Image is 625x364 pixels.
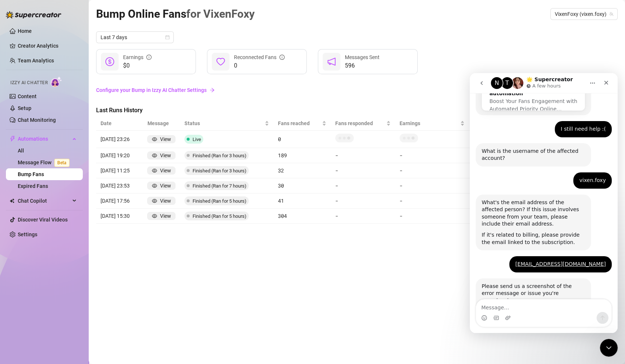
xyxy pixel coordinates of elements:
a: Message FlowBeta [18,159,72,165]
span: Finished (Ran for 3 hours) [193,153,247,158]
span: eye [152,213,157,219]
span: arrow-right [210,87,215,93]
span: Fans reached [278,119,320,127]
span: Beta [54,159,69,167]
span: Finished (Ran for 5 hours) [193,213,247,219]
article: - [400,182,402,190]
a: Configure your Bump in Izzy AI Chatter Settings [96,86,618,94]
article: [DATE] 23:53 [101,182,138,190]
div: Please send us a screenshot of the error message or issue you're experiencing. [12,210,115,231]
a: Discover Viral Videos [18,217,68,223]
div: View [160,197,171,205]
iframe: Intercom live chat [600,339,618,357]
article: [DATE] 23:26 [101,135,138,143]
span: dollar [105,57,114,66]
button: Send a message… [127,239,139,251]
th: Status [180,116,274,131]
a: Settings [18,231,37,237]
a: Content [18,93,37,99]
article: 304 [278,212,326,220]
span: eye [152,137,157,142]
article: 41 [278,197,326,205]
span: Last Runs History [96,106,220,115]
article: [DATE] 17:56 [101,197,138,205]
img: Chat Copilot [10,198,14,203]
div: View [160,151,171,159]
span: info-circle [146,55,152,60]
a: Creator Analytics [18,40,77,52]
article: - [335,182,391,190]
span: info-circle [279,55,285,60]
a: All [18,148,24,154]
span: 0 [234,61,285,70]
span: eye [152,183,157,188]
span: VixenFoxy (vixen.foxy) [555,8,613,20]
div: Earnings [123,53,152,61]
span: Finished (Ran for 7 hours) [193,183,247,189]
span: Live [193,137,201,142]
span: Earnings [400,119,459,127]
article: - [335,151,391,159]
div: Reconnected Fans [234,53,285,61]
th: Date [96,116,143,131]
article: 30 [278,182,326,190]
article: - [400,212,402,220]
div: Please send us a screenshot of the error message or issue you're experiencing. [6,205,121,290]
span: team [609,12,614,16]
iframe: Intercom live chat [470,73,618,333]
div: View [160,182,171,190]
img: AI Chatter [51,76,62,87]
span: eye [152,198,157,203]
span: Finished (Ran for 3 hours) [193,168,247,174]
article: [DATE] 15:30 [101,212,138,220]
th: Message [143,116,180,131]
span: calendar [165,35,170,40]
span: Chat Copilot [18,195,70,207]
th: Earnings [395,116,469,131]
span: thunderbolt [10,136,16,142]
a: Bump Fans [18,171,44,177]
span: $0 [123,61,152,70]
article: - [400,197,402,205]
article: Bump Online Fans [96,5,255,23]
article: - [335,166,391,175]
span: heart [216,57,225,66]
article: 189 [278,151,326,159]
span: Automations [18,133,70,145]
article: - [335,212,391,220]
article: - [335,197,391,205]
a: Expired Fans [18,183,48,189]
th: Fans responded [331,116,395,131]
span: Finished (Ran for 5 hours) [193,198,247,204]
img: logo-BBDzfeDw.svg [6,11,61,18]
div: View [160,212,171,220]
span: eye [152,168,157,173]
a: Chat Monitoring [18,117,56,123]
a: Setup [18,105,31,111]
a: Configure your Bump in Izzy AI Chatter Settingsarrow-right [96,83,618,97]
span: notification [327,57,336,66]
button: Emoji picker [11,242,17,248]
button: Upload attachment [35,242,41,248]
textarea: Message… [6,226,142,239]
a: Team Analytics [18,58,54,63]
